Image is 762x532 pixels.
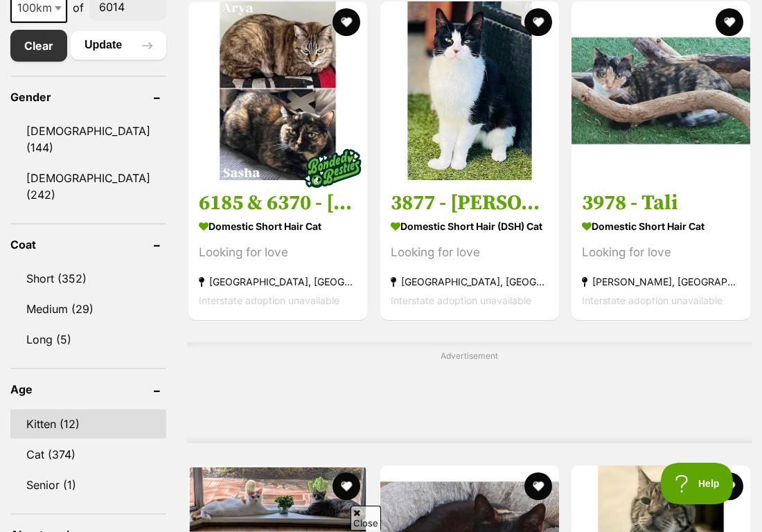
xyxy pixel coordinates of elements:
button: favourite [524,8,551,36]
a: [DEMOGRAPHIC_DATA] (144) [10,116,166,162]
h3: 3877 - [PERSON_NAME] [391,190,549,216]
a: Medium (29) [10,294,166,323]
header: Age [10,383,166,396]
a: Short (352) [10,264,166,293]
button: favourite [333,8,360,36]
div: Looking for love [391,243,549,262]
strong: Domestic Short Hair Cat [582,216,740,236]
a: Senior (1) [10,470,166,499]
h3: 6185 & 6370 - [PERSON_NAME] & [PERSON_NAME] [199,190,357,216]
span: Close [351,506,381,530]
a: 6185 & 6370 - [PERSON_NAME] & [PERSON_NAME] Domestic Short Hair Cat Looking for love [GEOGRAPHIC_... [188,179,367,320]
h3: 3978 - Tali [582,190,740,216]
button: favourite [333,472,360,500]
a: Cat (374) [10,440,166,469]
header: Coat [10,238,166,251]
img: 3978 - Tali - Domestic Short Hair Cat [571,1,750,180]
strong: [PERSON_NAME], [GEOGRAPHIC_DATA] [582,272,740,291]
a: Long (5) [10,325,166,354]
strong: [GEOGRAPHIC_DATA], [GEOGRAPHIC_DATA] [199,272,357,291]
img: 3877 - Hiei - Domestic Short Hair (DSH) Cat [380,1,559,180]
header: Gender [10,91,166,103]
button: favourite [524,472,551,500]
img: 6185 & 6370 - Sasha & Arya - Domestic Short Hair Cat [188,1,367,180]
button: Update [71,31,166,59]
button: favourite [716,8,743,36]
a: Clear [10,30,67,62]
img: bonded besties [298,134,367,203]
div: Looking for love [582,243,740,262]
div: Looking for love [199,243,357,262]
div: Advertisement [187,342,752,443]
a: 3978 - Tali Domestic Short Hair Cat Looking for love [PERSON_NAME], [GEOGRAPHIC_DATA] Interstate ... [571,179,750,320]
a: Kitten (12) [10,409,166,438]
span: Interstate adoption unavailable [391,294,531,306]
a: 3877 - [PERSON_NAME] Domestic Short Hair (DSH) Cat Looking for love [GEOGRAPHIC_DATA], [GEOGRAPHI... [380,179,559,320]
a: [DEMOGRAPHIC_DATA] (242) [10,163,166,209]
strong: Domestic Short Hair Cat [199,216,357,236]
strong: [GEOGRAPHIC_DATA], [GEOGRAPHIC_DATA] [391,272,549,291]
iframe: Help Scout Beacon - Open [661,463,734,504]
strong: Domestic Short Hair (DSH) Cat [391,216,549,236]
span: Interstate adoption unavailable [582,294,723,306]
span: Interstate adoption unavailable [199,294,339,306]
